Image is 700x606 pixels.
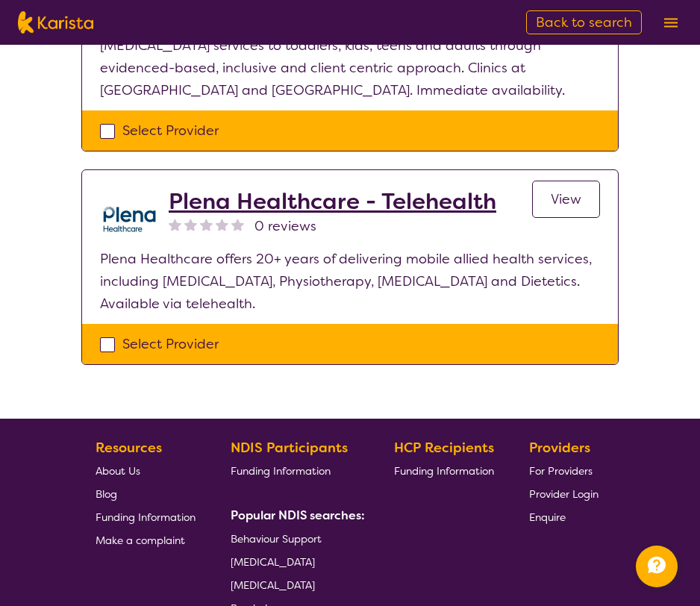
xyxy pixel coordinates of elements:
span: Make a complaint [96,534,185,547]
span: 0 reviews [254,215,316,237]
b: HCP Recipients [394,439,494,457]
a: Behaviour Support [231,527,359,550]
span: Funding Information [394,464,494,478]
a: For Providers [529,459,599,482]
span: Behaviour Support [231,532,322,546]
b: NDIS Participants [231,439,348,457]
a: Funding Information [394,459,494,482]
img: nonereviewstar [216,218,228,231]
span: For Providers [529,464,593,478]
span: About Us [96,464,140,478]
a: [MEDICAL_DATA] [231,573,359,596]
a: Enquire [529,505,599,528]
img: nonereviewstar [184,218,197,231]
a: Plena Healthcare - Telehealth [169,188,496,215]
a: Provider Login [529,482,599,505]
b: Providers [529,439,590,457]
img: nonereviewstar [200,218,213,231]
span: [MEDICAL_DATA] [231,555,315,569]
span: View [551,190,581,208]
a: Make a complaint [96,528,196,552]
span: Enquire [529,510,566,524]
img: nonereviewstar [231,218,244,231]
a: [MEDICAL_DATA] [231,550,359,573]
a: Funding Information [96,505,196,528]
a: About Us [96,459,196,482]
b: Popular NDIS searches: [231,507,365,523]
a: Funding Information [231,459,359,482]
span: Funding Information [231,464,331,478]
button: Channel Menu [636,546,678,587]
img: nonereviewstar [169,218,181,231]
span: Back to search [536,13,632,31]
b: Resources [96,439,162,457]
p: [MEDICAL_DATA] services to toddlers, kids, teens and adults through evidenced-based, inclusive an... [100,34,600,101]
img: Karista logo [18,11,93,34]
img: menu [664,18,678,28]
span: Blog [96,487,117,501]
span: [MEDICAL_DATA] [231,578,315,592]
a: Blog [96,482,196,505]
p: Plena Healthcare offers 20+ years of delivering mobile allied health services, including [MEDICAL... [100,248,600,315]
a: View [532,181,600,218]
span: Funding Information [96,510,196,524]
span: Provider Login [529,487,599,501]
a: Back to search [526,10,642,34]
img: qwv9egg5taowukv2xnze.png [100,188,160,248]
